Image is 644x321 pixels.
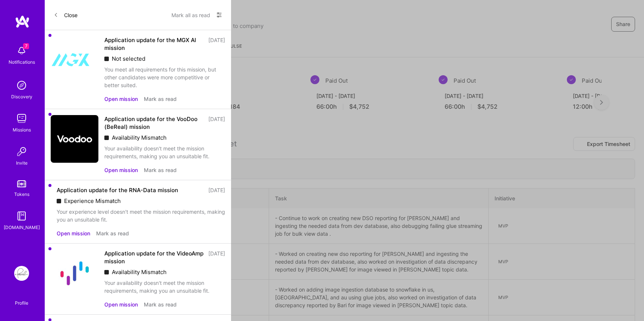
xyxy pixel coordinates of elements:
[15,299,28,306] div: Profile
[144,95,177,103] button: Mark as read
[14,190,29,198] div: Tokens
[104,279,225,295] div: Your availability doesn't meet the mission requirements, making you an unsuitable fit.
[96,229,129,237] button: Mark as read
[144,301,177,308] button: Mark as read
[104,134,225,142] div: Availability Mismatch
[14,266,29,281] img: Pearl: Data Science Team
[104,36,204,52] div: Application update for the MGX AI mission
[15,15,30,28] img: logo
[104,115,204,131] div: Application update for the VooDoo (BeReal) mission
[14,43,29,58] img: bell
[23,43,29,49] span: 7
[104,250,204,265] div: Application update for the VideoAmp mission
[57,186,178,194] div: Application update for the RNA-Data mission
[14,78,29,93] img: discovery
[12,291,31,306] a: Profile
[54,9,78,21] button: Close
[9,58,35,66] div: Notifications
[14,111,29,126] img: teamwork
[104,144,225,160] div: Your availability doesn't meet the mission requirements, making you an unsuitable fit.
[57,208,225,223] div: Your experience level doesn't meet the mission requirements, making you an unsuitable fit.
[4,223,40,231] div: [DOMAIN_NAME]
[51,115,98,163] img: Company Logo
[51,250,98,297] img: Company Logo
[12,266,31,281] a: Pearl: Data Science Team
[104,166,138,174] button: Open mission
[57,197,225,205] div: Experience Mismatch
[13,126,31,134] div: Missions
[104,55,225,63] div: Not selected
[144,166,177,174] button: Mark as read
[16,159,28,167] div: Invite
[208,115,225,131] div: [DATE]
[104,95,138,103] button: Open mission
[208,250,225,265] div: [DATE]
[171,9,210,21] button: Mark all as read
[14,144,29,159] img: Invite
[208,36,225,52] div: [DATE]
[11,93,32,101] div: Discovery
[104,301,138,308] button: Open mission
[17,180,26,187] img: tokens
[208,186,225,194] div: [DATE]
[14,209,29,223] img: guide book
[104,268,225,276] div: Availability Mismatch
[104,66,225,89] div: You meet all requirements for this mission, but other candidates were more competitive or better ...
[57,229,90,237] button: Open mission
[51,36,98,84] img: Company Logo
